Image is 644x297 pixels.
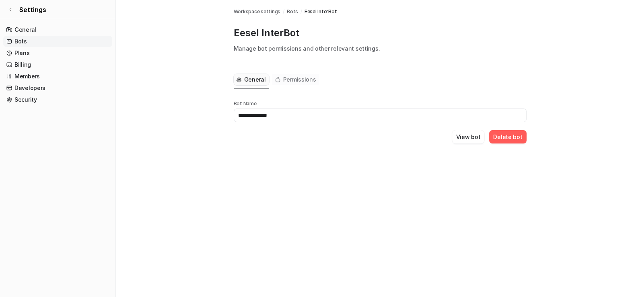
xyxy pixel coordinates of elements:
button: General [234,74,269,85]
a: General [3,24,112,35]
a: Bots [287,8,298,15]
span: Eesel InterBot [305,8,337,15]
button: Delete bot [489,130,526,143]
p: Eesel InterBot [234,27,527,39]
nav: Tabs [234,71,319,89]
a: Members [3,71,112,82]
a: Plans [3,47,112,59]
p: Manage bot permissions and other relevant settings. [234,44,527,53]
span: General [244,76,266,84]
p: Bot Name [234,100,527,107]
a: Security [3,94,112,105]
span: / [300,8,302,15]
a: Billing [3,59,112,70]
button: Permissions [272,74,319,85]
span: / [283,8,284,15]
a: Bots [3,36,112,47]
a: Developers [3,82,112,94]
span: Settings [19,5,46,14]
span: Permissions [283,76,316,84]
button: View bot [452,130,485,143]
a: Workspace settings [234,8,281,15]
